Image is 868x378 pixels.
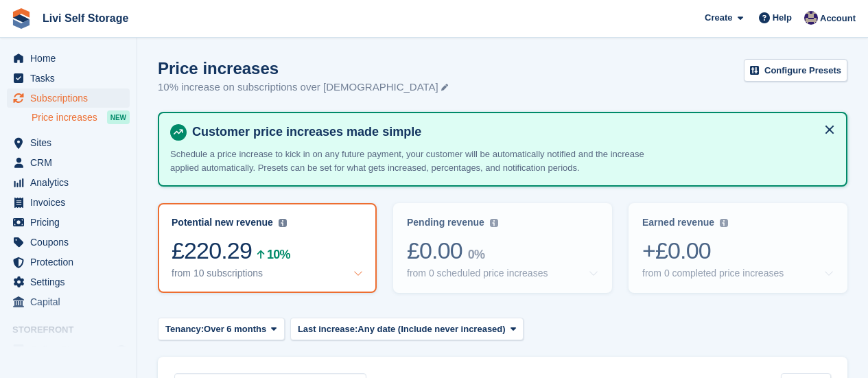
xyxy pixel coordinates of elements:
div: 10% [267,250,290,259]
a: menu [7,252,130,272]
span: Over 6 months [204,322,266,336]
span: Tasks [30,69,113,88]
span: Tenancy: [165,322,204,336]
img: icon-info-grey-7440780725fd019a000dd9b08b2336e03edf1995a4989e88bcd33f0948082b44.svg [279,219,287,227]
a: Price increases NEW [32,110,130,125]
span: Help [773,11,792,25]
a: Earned revenue +£0.00 from 0 completed price increases [629,203,847,293]
h1: Price increases [158,59,448,78]
a: menu [7,213,130,232]
img: icon-info-grey-7440780725fd019a000dd9b08b2336e03edf1995a4989e88bcd33f0948082b44.svg [720,219,728,227]
a: menu [7,133,130,152]
a: menu [7,193,130,212]
a: Pending revenue £0.00 0% from 0 scheduled price increases [393,203,612,293]
div: Earned revenue [642,217,714,228]
span: Protection [30,252,113,272]
div: from 0 scheduled price increases [407,268,548,279]
a: menu [7,49,130,68]
p: 10% increase on subscriptions over [DEMOGRAPHIC_DATA] [158,80,448,95]
div: £220.29 [172,237,363,265]
span: Settings [30,272,113,292]
span: Subscriptions [30,88,113,108]
span: Last increase: [298,322,357,336]
span: Home [30,49,113,68]
img: Jim [804,11,818,25]
span: Price increases [32,111,97,124]
div: from 10 subscriptions [172,268,263,279]
a: menu [7,233,130,252]
a: Preview store [113,342,130,358]
span: Create [705,11,732,25]
img: stora-icon-8386f47178a22dfd0bd8f6a31ec36ba5ce8667c1dd55bd0f319d3a0aa187defe.svg [11,8,32,29]
a: Livi Self Storage [37,7,134,29]
div: Pending revenue [407,217,484,228]
span: Pricing [30,213,113,232]
a: menu [7,340,130,359]
span: Analytics [30,173,113,192]
div: +£0.00 [642,237,834,265]
span: Sites [30,133,113,152]
img: icon-info-grey-7440780725fd019a000dd9b08b2336e03edf1995a4989e88bcd33f0948082b44.svg [490,219,498,227]
span: Coupons [30,233,113,252]
a: menu [7,153,130,172]
p: Schedule a price increase to kick in on any future payment, your customer will be automatically n... [170,147,650,174]
div: £0.00 [407,237,598,265]
div: 0% [468,250,484,259]
span: Online Store [30,340,113,359]
div: Potential new revenue [172,217,273,228]
div: from 0 completed price increases [642,268,784,279]
a: Configure Presets [744,59,847,82]
span: Capital [30,292,113,311]
a: Potential new revenue £220.29 10% from 10 subscriptions [158,203,377,293]
span: Account [820,12,856,25]
a: menu [7,88,130,108]
span: CRM [30,153,113,172]
div: NEW [107,110,130,124]
button: Tenancy: Over 6 months [158,318,285,340]
a: menu [7,292,130,311]
a: menu [7,173,130,192]
h4: Customer price increases made simple [187,124,835,140]
span: Any date (Include never increased) [357,322,505,336]
button: Last increase: Any date (Include never increased) [290,318,524,340]
a: menu [7,69,130,88]
span: Storefront [12,323,137,337]
a: menu [7,272,130,292]
span: Invoices [30,193,113,212]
